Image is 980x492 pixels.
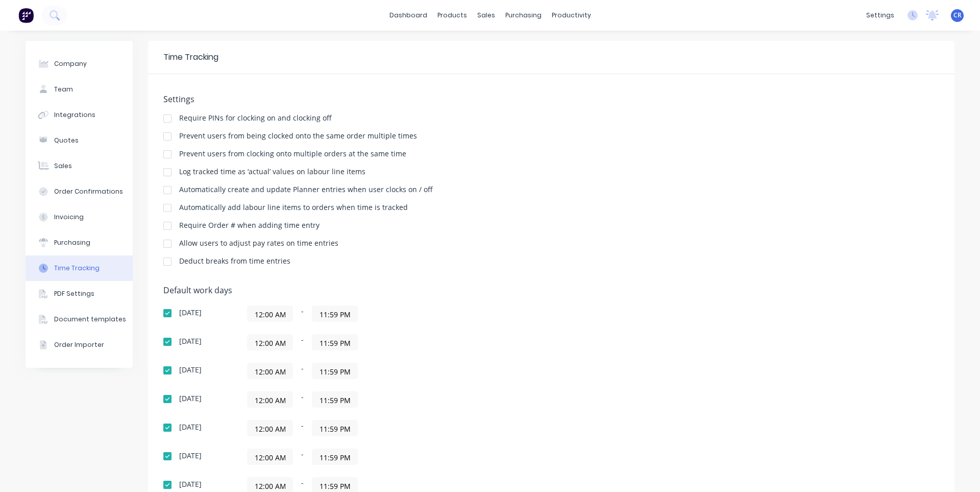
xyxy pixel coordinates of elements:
[312,420,357,436] input: Finish
[26,102,133,128] button: Integrations
[26,77,133,102] button: Team
[248,335,292,350] input: Start
[54,238,90,247] div: Purchasing
[26,281,133,307] button: PDF Settings
[26,153,133,179] button: Sales
[248,363,292,379] input: Start
[247,334,502,350] div: -
[953,11,962,20] span: CR
[247,449,502,465] div: -
[179,132,417,139] div: Prevent users from being clocked onto the same order multiple times
[163,51,218,63] div: Time Tracking
[248,306,292,321] input: Start
[312,392,357,407] input: Finish
[18,8,34,23] img: Factory
[861,8,899,23] div: settings
[547,8,596,23] div: productivity
[179,240,338,247] div: Allow users to adjust pay rates on time entries
[312,449,357,464] input: Finish
[26,51,133,77] button: Company
[26,204,133,230] button: Invoicing
[179,204,408,211] div: Automatically add labour line items to orders when time is tracked
[248,392,292,407] input: Start
[179,114,332,122] div: Require PINs for clocking on and clocking off
[248,420,292,436] input: Start
[54,85,73,94] div: Team
[179,309,202,316] div: [DATE]
[179,424,202,431] div: [DATE]
[179,481,202,488] div: [DATE]
[54,161,72,171] div: Sales
[26,230,133,255] button: Purchasing
[54,213,84,222] div: Invoicing
[247,391,502,408] div: -
[179,186,433,193] div: Automatically create and update Planner entries when user clocks on / off
[26,307,133,332] button: Document templates
[54,340,104,349] div: Order Importer
[54,264,100,273] div: Time Tracking
[163,95,939,104] h5: Settings
[248,449,292,464] input: Start
[247,420,502,436] div: -
[179,338,202,345] div: [DATE]
[26,332,133,358] button: Order Importer
[432,8,472,23] div: products
[312,335,357,350] input: Finish
[247,306,502,322] div: -
[247,363,502,379] div: -
[54,59,87,68] div: Company
[179,150,406,157] div: Prevent users from clocking onto multiple orders at the same time
[54,110,95,120] div: Integrations
[312,363,357,379] input: Finish
[26,128,133,153] button: Quotes
[26,179,133,204] button: Order Confirmations
[179,395,202,402] div: [DATE]
[472,8,500,23] div: sales
[54,187,123,196] div: Order Confirmations
[54,136,79,145] div: Quotes
[312,306,357,321] input: Finish
[179,257,290,265] div: Deduct breaks from time entries
[54,289,94,298] div: PDF Settings
[26,255,133,281] button: Time Tracking
[500,8,547,23] div: purchasing
[179,222,320,229] div: Require Order # when adding time entry
[54,315,126,324] div: Document templates
[384,8,432,23] a: dashboard
[179,168,365,175] div: Log tracked time as ‘actual’ values on labour line items
[163,286,939,295] h5: Default work days
[179,452,202,459] div: [DATE]
[179,366,202,373] div: [DATE]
